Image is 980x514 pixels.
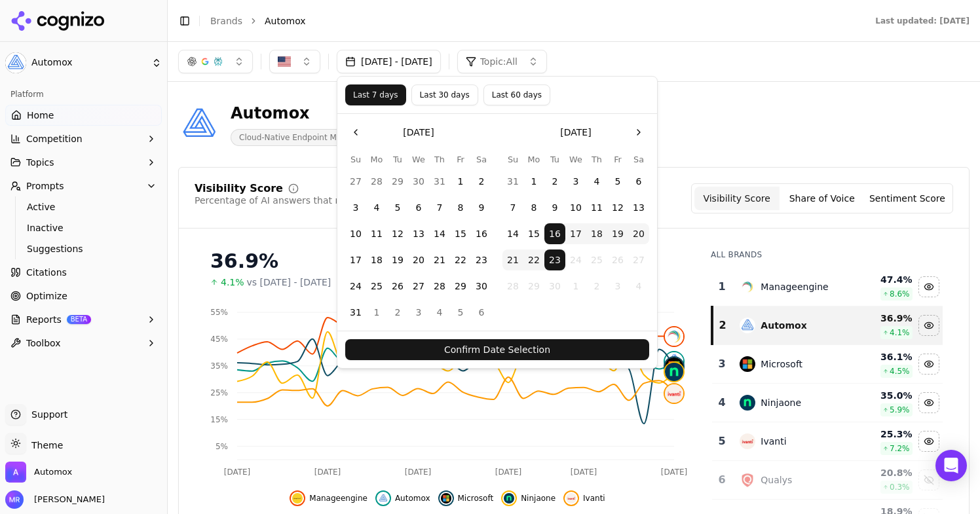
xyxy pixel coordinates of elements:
[471,276,492,297] button: Saturday, August 30th, 2025
[563,490,605,506] button: Hide ivanti data
[544,249,565,270] button: Today, Tuesday, September 23rd, 2025, selected
[22,198,146,216] a: Active
[586,197,607,218] button: Thursday, September 11th, 2025
[471,302,492,323] button: Saturday, September 6th, 2025
[761,319,806,332] div: Automox
[309,493,367,504] span: Manageengine
[523,153,544,166] th: Monday
[740,395,755,411] img: ninjaone
[523,171,544,192] button: Monday, September 1st, 2025
[345,153,366,166] th: Sunday
[450,302,471,323] button: Friday, September 5th, 2025
[665,363,683,381] img: ninjaone
[890,482,910,492] span: 0.3 %
[26,337,61,350] span: Toolbox
[337,50,441,73] button: [DATE] - [DATE]
[586,171,607,192] button: Thursday, September 4th, 2025
[408,276,429,297] button: Wednesday, August 27th, 2025
[26,132,83,145] span: Competition
[29,494,105,505] span: [PERSON_NAME]
[918,315,939,336] button: Hide automox data
[523,197,544,218] button: Monday, September 8th, 2025
[740,318,755,333] img: automox
[5,152,162,173] button: Topics
[221,276,244,289] span: 4.1%
[408,171,429,192] button: Wednesday, July 30th, 2025
[740,279,755,295] img: manageengine
[408,249,429,270] button: Wednesday, August 20th, 2025
[224,468,251,477] tspan: [DATE]
[890,289,910,299] span: 8.6 %
[438,490,494,506] button: Hide microsoft data
[471,249,492,270] button: Saturday, August 23rd, 2025
[628,223,649,244] button: Saturday, September 20th, 2025, selected
[854,273,912,286] div: 47.4 %
[375,490,430,506] button: Hide automox data
[501,490,556,506] button: Hide ninjaone data
[5,462,26,483] img: Automox
[665,327,683,346] img: manageengine
[566,493,576,504] img: ivanti
[345,223,366,244] button: Sunday, August 10th, 2025
[429,249,450,270] button: Thursday, August 21st, 2025
[5,309,162,330] button: ReportsBETA
[231,129,493,146] span: Cloud-Native Endpoint Management and Automation Software
[34,466,72,478] span: Automox
[918,392,939,413] button: Hide ninjaone data
[441,493,451,504] img: microsoft
[345,153,492,323] table: August 2025
[387,153,408,166] th: Tuesday
[5,128,162,149] button: Competition
[27,242,141,255] span: Suggestions
[544,223,565,244] button: Tuesday, September 16th, 2025, selected
[292,493,303,504] img: manageengine
[26,440,63,450] span: Theme
[345,339,649,360] button: Confirm Date Selection
[875,16,970,26] div: Last updated: [DATE]
[740,356,755,372] img: microsoft
[22,240,146,258] a: Suggestions
[502,171,523,192] button: Sunday, August 31st, 2025
[67,315,91,324] span: BETA
[314,468,341,477] tspan: [DATE]
[450,249,471,270] button: Friday, August 22nd, 2025
[918,431,939,452] button: Hide ivanti data
[712,345,943,384] tr: 3microsoftMicrosoft36.1%4.5%Hide microsoft data
[429,223,450,244] button: Thursday, August 14th, 2025
[665,352,683,371] img: automox
[178,103,220,145] img: Automox
[210,388,228,397] tspan: 25%
[712,384,943,422] tr: 4ninjaoneNinjaone35.0%5.9%Hide ninjaone data
[544,153,565,166] th: Tuesday
[195,183,283,194] div: Visibility Score
[408,153,429,166] th: Wednesday
[918,354,939,375] button: Hide microsoft data
[717,279,726,295] div: 1
[5,333,162,354] button: Toolbox
[712,422,943,461] tr: 5ivantiIvanti25.3%7.2%Hide ivanti data
[523,223,544,244] button: Monday, September 15th, 2025
[278,55,291,68] img: United States
[719,318,726,333] div: 2
[210,361,228,371] tspan: 35%
[366,223,387,244] button: Monday, August 11th, 2025
[854,389,912,402] div: 35.0 %
[607,223,628,244] button: Friday, September 19th, 2025, selected
[387,223,408,244] button: Tuesday, August 12th, 2025
[502,223,523,244] button: Sunday, September 14th, 2025
[345,249,366,270] button: Sunday, August 17th, 2025
[345,197,366,218] button: Sunday, August 3rd, 2025
[210,16,242,26] a: Brands
[628,122,649,143] button: Go to the Next Month
[429,302,450,323] button: Thursday, September 4th, 2025
[216,442,228,451] tspan: 5%
[366,249,387,270] button: Monday, August 18th, 2025
[345,84,406,105] button: Last 7 days
[458,493,494,504] span: Microsoft
[544,197,565,218] button: Tuesday, September 9th, 2025
[345,276,366,297] button: Sunday, August 24th, 2025
[854,350,912,363] div: 36.1 %
[628,197,649,218] button: Saturday, September 13th, 2025
[5,84,162,105] div: Platform
[429,197,450,218] button: Thursday, August 7th, 2025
